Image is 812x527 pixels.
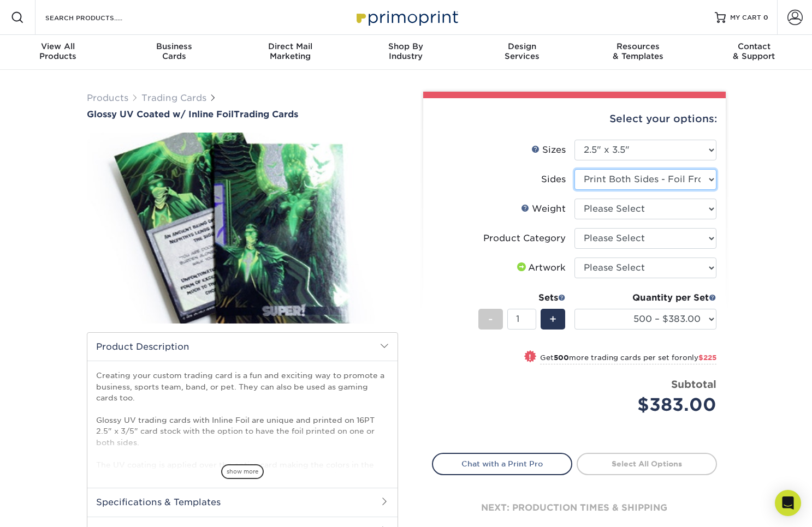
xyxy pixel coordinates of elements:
[348,35,464,70] a: Shop ByIndustry
[432,453,572,475] a: Chat with a Print Pro
[696,35,812,70] a: Contact& Support
[464,41,580,61] div: Services
[730,13,761,22] span: MY CART
[521,202,566,215] div: Weight
[87,109,398,119] h1: Trading Cards
[141,93,206,103] a: Trading Cards
[696,41,812,61] div: & Support
[580,41,696,51] span: Resources
[352,5,461,29] img: Primoprint
[232,41,348,61] div: Marketing
[432,98,717,140] div: Select your options:
[87,488,398,516] h2: Specifications & Templates
[540,354,716,364] small: Get more trading cards per set for
[44,11,151,24] input: SEARCH PRODUCTS.....
[87,109,234,119] span: Glossy UV Coated w/ Inline Foil
[541,173,566,186] div: Sides
[348,41,464,61] div: Industry
[87,109,398,119] a: Glossy UV Coated w/ Inline FoilTrading Cards
[232,35,348,70] a: Direct MailMarketing
[554,354,569,362] strong: 500
[775,490,801,516] div: Open Intercom Messenger
[531,143,566,157] div: Sizes
[763,14,768,21] span: 0
[87,93,128,103] a: Products
[483,232,566,245] div: Product Category
[87,333,398,361] h2: Product Description
[683,354,716,362] span: only
[671,378,716,390] strong: Subtotal
[96,370,389,492] p: Creating your custom trading card is a fun and exciting way to promote a business, sports team, b...
[116,41,232,61] div: Cards
[221,464,264,479] span: show more
[574,291,716,304] div: Quantity per Set
[87,121,398,336] img: Glossy UV Coated w/ Inline Foil 01
[515,261,566,274] div: Artwork
[529,351,531,363] span: !
[116,41,232,51] span: Business
[580,35,696,70] a: Resources& Templates
[232,41,348,51] span: Direct Mail
[696,41,812,51] span: Contact
[488,311,493,327] span: -
[549,311,556,327] span: +
[116,35,232,70] a: BusinessCards
[698,354,716,362] span: $225
[583,392,716,418] div: $383.00
[580,41,696,61] div: & Templates
[464,35,580,70] a: DesignServices
[577,453,717,475] a: Select All Options
[348,41,464,51] span: Shop By
[478,291,566,304] div: Sets
[464,41,580,51] span: Design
